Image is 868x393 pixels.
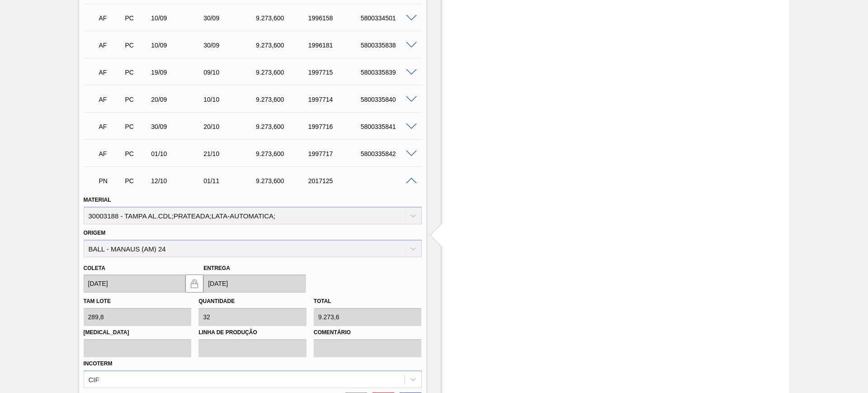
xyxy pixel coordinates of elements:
[306,177,365,185] div: 2017125
[359,42,417,49] div: 5800335838
[84,298,111,304] label: Tam lote
[254,69,312,76] div: 9.273,600
[149,150,208,157] div: 01/10/2025
[149,69,208,76] div: 19/09/2025
[123,69,150,76] div: Pedido de Compra
[149,177,208,185] div: 12/10/2025
[149,123,208,130] div: 30/09/2025
[359,123,417,130] div: 5800335841
[149,14,208,22] div: 10/09/2025
[123,14,150,22] div: Pedido de Compra
[254,42,312,49] div: 9.273,600
[99,69,122,76] p: AF
[201,96,260,103] div: 10/10/2025
[84,360,113,367] label: Incoterm
[123,177,150,185] div: Pedido de Compra
[254,123,312,130] div: 9.273,600
[198,298,235,304] label: Quantidade
[254,150,312,157] div: 9.273,600
[203,265,230,271] label: Entrega
[84,326,192,339] label: [MEDICAL_DATA]
[99,150,122,157] p: AF
[99,14,122,22] p: AF
[189,278,200,289] img: locked
[97,117,124,137] div: Aguardando Faturamento
[306,69,365,76] div: 1997715
[97,8,124,28] div: Aguardando Faturamento
[359,150,417,157] div: 5800335842
[149,42,208,49] div: 10/09/2025
[97,90,124,109] div: Aguardando Faturamento
[359,14,417,22] div: 5800334501
[306,150,365,157] div: 1997717
[123,96,150,103] div: Pedido de Compra
[97,171,124,191] div: Pedido em Negociação
[201,123,260,130] div: 20/10/2025
[198,326,307,339] label: Linha de Produção
[254,177,312,185] div: 9.273,600
[203,275,306,293] input: dd/mm/yyyy
[306,42,365,49] div: 1996181
[306,14,365,22] div: 1996158
[149,96,208,103] div: 20/09/2025
[201,14,260,22] div: 30/09/2025
[185,275,203,293] button: locked
[123,150,150,157] div: Pedido de Compra
[123,123,150,130] div: Pedido de Compra
[84,265,105,271] label: Coleta
[84,230,106,236] label: Origem
[254,14,312,22] div: 9.273,600
[97,62,124,82] div: Aguardando Faturamento
[314,298,331,304] label: Total
[306,96,365,103] div: 1997714
[123,42,150,49] div: Pedido de Compra
[306,123,365,130] div: 1997716
[99,42,122,49] p: AF
[84,197,111,203] label: Material
[201,177,260,185] div: 01/11/2025
[99,96,122,103] p: AF
[99,177,122,185] p: PN
[97,35,124,55] div: Aguardando Faturamento
[97,144,124,164] div: Aguardando Faturamento
[314,326,422,339] label: Comentário
[99,123,122,130] p: AF
[84,275,186,293] input: dd/mm/yyyy
[89,375,99,383] div: CIF
[201,150,260,157] div: 21/10/2025
[359,96,417,103] div: 5800335840
[359,69,417,76] div: 5800335839
[201,69,260,76] div: 09/10/2025
[201,42,260,49] div: 30/09/2025
[254,96,312,103] div: 9.273,600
